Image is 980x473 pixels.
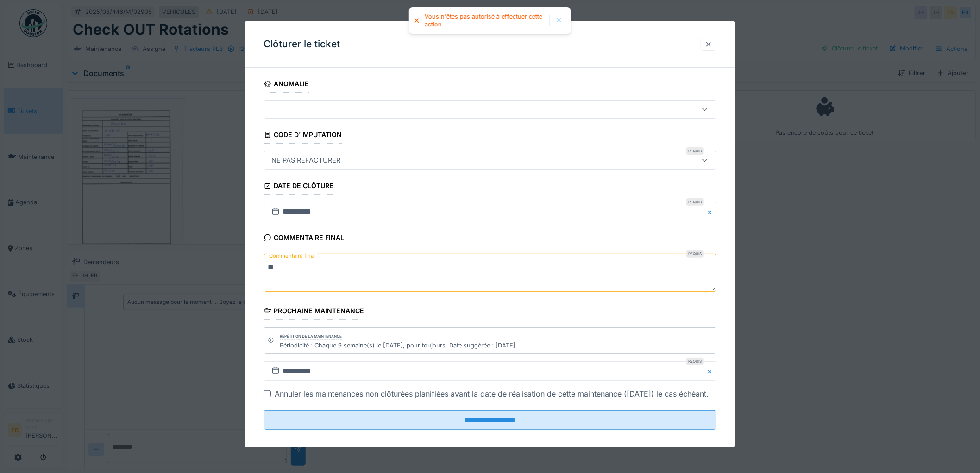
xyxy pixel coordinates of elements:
div: Anomalie [264,77,309,93]
div: Vous n'êtes pas autorisé à effectuer cette action [425,13,545,28]
label: Commentaire final [267,250,317,262]
div: Périodicité : Chaque 9 semaine(s) le [DATE], pour toujours. Date suggérée : [DATE]. [280,341,517,350]
div: Requis [686,358,704,365]
div: Requis [686,250,704,258]
div: Répétition de la maintenance [280,334,342,340]
button: Close [706,361,716,381]
div: Commentaire final [264,231,344,246]
button: Close [706,202,716,221]
div: Code d'imputation [264,128,342,144]
div: Requis [686,147,704,155]
div: Requis [686,198,704,206]
div: NE PAS REFACTURER [268,155,344,165]
div: Annuler les maintenances non clôturées planifiées avant la date de réalisation de cette maintenan... [275,388,709,399]
div: Date de clôture [264,179,333,195]
h3: Clôturer le ticket [264,38,340,50]
div: Prochaine maintenance [264,304,364,320]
